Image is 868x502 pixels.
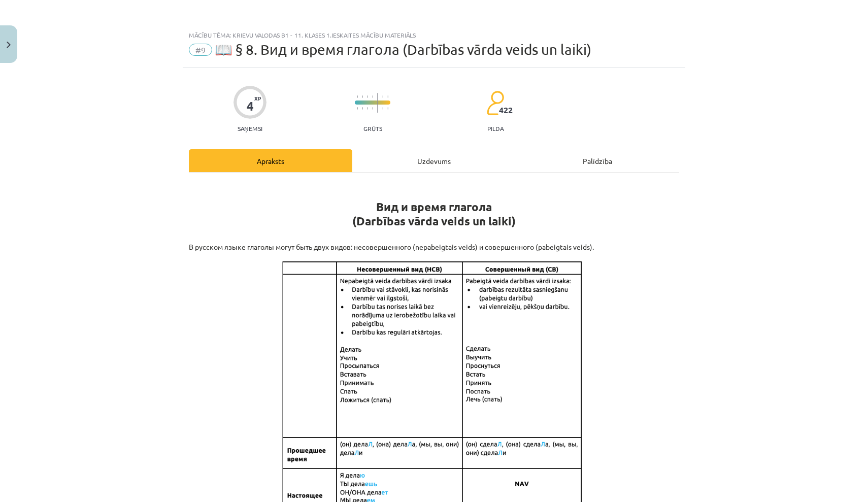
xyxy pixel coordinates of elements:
div: Mācību tēma: Krievu valodas b1 - 11. klases 1.ieskaites mācību materiāls [189,31,679,39]
img: icon-short-line-57e1e144782c952c97e751825c79c345078a6d821885a25fce030b3d8c18986b.svg [387,107,388,110]
img: icon-close-lesson-0947bae3869378f0d4975bcd49f059093ad1ed9edebbc8119c70593378902aed.svg [7,42,11,48]
p: Saņemsi [233,125,266,132]
img: icon-short-line-57e1e144782c952c97e751825c79c345078a6d821885a25fce030b3d8c18986b.svg [387,95,388,98]
img: icon-short-line-57e1e144782c952c97e751825c79c345078a6d821885a25fce030b3d8c18986b.svg [357,107,358,110]
strong: Вид и время глагола (Darbības vārda veids un laiki) [352,199,516,228]
img: icon-short-line-57e1e144782c952c97e751825c79c345078a6d821885a25fce030b3d8c18986b.svg [362,107,363,110]
div: Palīdzība [516,149,679,172]
div: Apraksts [189,149,352,172]
p: В русском языке глаголы могут быть двух видов: несовершенного (nepabeigtais veids) и совершенного... [189,231,679,252]
img: students-c634bb4e5e11cddfef0936a35e636f08e4e9abd3cc4e673bd6f9a4125e45ecb1.svg [486,90,504,116]
div: Uzdevums [352,149,516,172]
p: Grūts [363,125,382,132]
img: icon-short-line-57e1e144782c952c97e751825c79c345078a6d821885a25fce030b3d8c18986b.svg [382,107,383,110]
span: #9 [189,44,212,56]
div: 4 [247,99,254,113]
span: XP [254,95,261,101]
p: pilda [487,125,504,132]
img: icon-short-line-57e1e144782c952c97e751825c79c345078a6d821885a25fce030b3d8c18986b.svg [382,95,383,98]
img: icon-short-line-57e1e144782c952c97e751825c79c345078a6d821885a25fce030b3d8c18986b.svg [367,107,368,110]
img: icon-short-line-57e1e144782c952c97e751825c79c345078a6d821885a25fce030b3d8c18986b.svg [367,95,368,98]
img: icon-short-line-57e1e144782c952c97e751825c79c345078a6d821885a25fce030b3d8c18986b.svg [357,95,358,98]
img: icon-long-line-d9ea69661e0d244f92f715978eff75569469978d946b2353a9bb055b3ed8787d.svg [377,93,378,113]
span: 📖 § 8. Вид и время глагола (Darbības vārda veids un laiki) [215,41,591,58]
span: 422 [499,106,513,115]
img: icon-short-line-57e1e144782c952c97e751825c79c345078a6d821885a25fce030b3d8c18986b.svg [372,95,373,98]
img: icon-short-line-57e1e144782c952c97e751825c79c345078a6d821885a25fce030b3d8c18986b.svg [362,95,363,98]
img: icon-short-line-57e1e144782c952c97e751825c79c345078a6d821885a25fce030b3d8c18986b.svg [372,107,373,110]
